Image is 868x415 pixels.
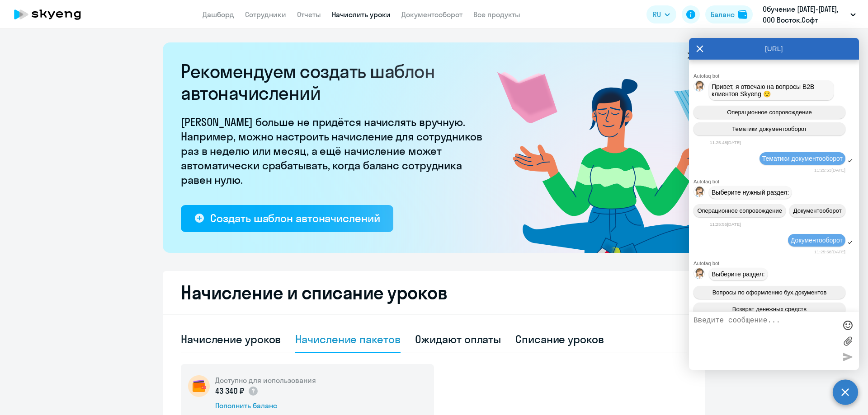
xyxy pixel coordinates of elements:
p: [PERSON_NAME] больше не придётся начислять вручную. Например, можно настроить начисление для сотр... [181,115,488,187]
span: Тематики документооборот [762,155,843,162]
button: Возврат денежных средств [693,303,845,316]
button: Операционное сопровождение [693,204,786,217]
div: Баланс [711,9,735,20]
time: 11:25:53[DATE] [814,168,845,173]
div: Autofaq bot [693,261,859,266]
img: bot avatar [694,81,705,94]
p: 43 340 ₽ [215,385,259,397]
img: balance [738,10,747,19]
button: Обучение [DATE]-[DATE], ООО Восток.Софт [758,4,860,25]
span: RU [653,9,661,20]
h2: Рекомендуем создать шаблон автоначислений [181,61,488,104]
a: Все продукты [473,10,520,19]
a: Отчеты [297,10,321,19]
button: Документооборот [789,204,845,217]
button: Тематики документооборот [693,122,845,135]
span: Выберите раздел: [712,270,765,278]
a: Начислить уроки [332,10,391,19]
div: Autofaq bot [693,73,859,79]
p: Обучение [DATE]-[DATE], ООО Восток.Софт [763,4,847,25]
a: Документооборот [401,10,462,19]
span: Операционное сопровождение [697,207,782,214]
div: Пополнить баланс [215,401,316,410]
div: Создать шаблон автоначислений [210,211,380,225]
img: bot avatar [694,268,705,281]
div: Начисление пакетов [295,332,400,346]
span: Возврат денежных средств [732,306,807,312]
h2: Начисление и списание уроков [181,282,687,303]
a: Сотрудники [245,10,286,19]
button: RU [646,5,676,23]
a: Дашборд [203,10,234,19]
div: Начисление уроков [181,332,281,346]
span: Выберите нужный раздел: [712,189,789,196]
div: Списание уроков [515,332,604,346]
time: 11:25:48[DATE] [710,140,741,145]
span: Привет, я отвечаю на вопросы B2B клиентов Skyeng 🙂 [712,83,816,98]
img: bot avatar [694,187,705,200]
div: Ожидают оплаты [415,332,501,346]
time: 11:25:55[DATE] [710,222,741,227]
button: Операционное сопровождение [693,106,845,119]
button: Создать шаблон автоначислений [181,205,393,232]
span: Вопросы по оформлению бух.документов [712,289,827,296]
button: Балансbalance [705,5,753,23]
span: Тематики документооборот [732,126,807,132]
label: Лимит 10 файлов [841,334,854,348]
time: 11:25:58[DATE] [814,249,845,254]
span: Операционное сопровождение [727,109,812,116]
button: Вопросы по оформлению бух.документов [693,286,845,299]
span: Документооборот [791,237,843,244]
span: Документооборот [793,207,842,214]
img: wallet-circle.png [188,375,210,397]
h5: Доступно для использования [215,375,316,385]
div: Autofaq bot [693,179,859,184]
